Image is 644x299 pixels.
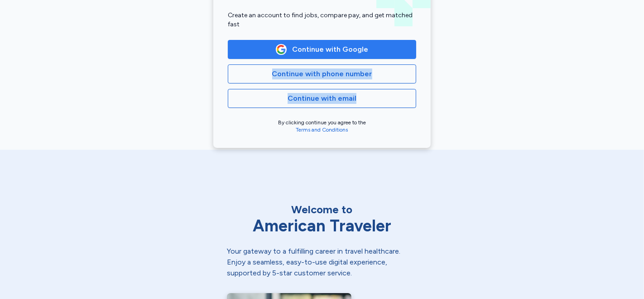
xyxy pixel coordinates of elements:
[227,202,417,217] div: Welcome to
[227,217,417,235] div: American Traveler
[272,69,372,79] span: Continue with phone number
[228,11,416,29] div: Create an account to find jobs, compare pay, and get matched fast
[292,44,368,55] span: Continue with Google
[228,64,416,83] button: Continue with phone number
[228,40,416,59] button: Google LogoContinue with Google
[227,246,417,279] div: Your gateway to a fulfilling career in travel healthcare. Enjoy a seamless, easy-to-use digital e...
[228,89,416,108] button: Continue with email
[288,93,356,104] span: Continue with email
[228,119,416,133] div: By clicking continue you agree to the
[296,127,348,133] a: Terms and Conditions
[276,44,286,54] img: Google Logo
